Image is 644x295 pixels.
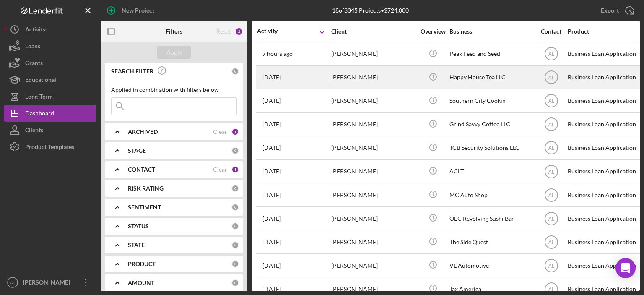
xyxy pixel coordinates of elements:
div: Contact [535,28,567,35]
button: Product Templates [4,138,96,155]
text: AL [548,51,554,57]
b: STATE [128,242,145,248]
div: VL Automotive [449,254,533,277]
button: Long-Term [4,88,96,105]
div: 1 [231,128,239,136]
button: AL[PERSON_NAME] [4,274,96,291]
div: Long-Term [25,88,53,107]
text: AL [10,280,15,285]
b: SENTIMENT [128,204,161,211]
div: Loans [25,38,40,57]
b: CONTACT [128,166,155,173]
div: [PERSON_NAME] [331,137,415,159]
div: OEC Revolving Sushi Bar [449,207,533,230]
div: Applied in combination with filters below [111,86,237,93]
div: 0 [231,279,239,287]
text: AL [548,216,554,222]
div: 1 [231,166,239,173]
b: PRODUCT [128,261,156,267]
button: Export [592,2,640,19]
button: Grants [4,55,96,71]
div: 2 [235,27,243,36]
text: AL [548,98,554,104]
div: 18 of 3345 Projects • $724,000 [332,7,409,14]
div: [PERSON_NAME] [331,113,415,136]
time: 2025-07-23 21:45 [262,168,281,175]
b: SEARCH FILTER [111,68,153,75]
b: AMOUNT [128,279,154,286]
b: STATUS [128,223,149,230]
text: AL [548,263,554,269]
b: RISK RATING [128,185,164,192]
div: Export [601,2,619,19]
button: Loans [4,38,96,55]
div: 0 [231,68,239,75]
text: AL [548,169,554,175]
time: 2025-08-11 22:49 [262,97,281,104]
button: Apply [157,46,191,59]
div: ACLT [449,160,533,183]
div: Business [449,28,533,35]
div: Activity [25,21,46,40]
div: 0 [231,204,239,211]
div: 0 [231,147,239,154]
b: Filters [166,28,182,35]
div: 0 [231,241,239,249]
div: [PERSON_NAME] [331,254,415,277]
div: The Side Quest [449,231,533,253]
time: 2025-08-03 20:24 [262,144,281,151]
time: 2025-08-12 00:08 [262,74,281,81]
div: TCB Security Solutions LLC [449,137,533,159]
div: Southern City Cookin' [449,90,533,112]
div: [PERSON_NAME] [21,274,75,293]
b: ARCHIVED [128,128,158,135]
div: Clients [25,122,43,141]
div: Grind Savvy Coffee LLC [449,113,533,136]
text: AL [548,239,554,245]
div: Product Templates [25,138,74,157]
div: 0 [231,222,239,230]
div: Dashboard [25,105,54,124]
div: [PERSON_NAME] [331,160,415,183]
div: Happy House Tea LLC [449,66,533,89]
div: [PERSON_NAME] [331,90,415,112]
b: STAGE [128,147,146,154]
text: AL [548,145,554,151]
button: Activity [4,21,96,38]
div: [PERSON_NAME] [331,231,415,253]
time: 2025-07-02 17:21 [262,239,281,245]
div: Apply [166,46,182,59]
time: 2025-08-12 17:56 [262,50,293,57]
time: 2025-08-11 18:55 [262,121,281,128]
div: [PERSON_NAME] [331,184,415,206]
text: AL [548,122,554,128]
div: Overview [417,28,449,35]
time: 2025-07-18 00:58 [262,192,281,198]
div: Grants [25,55,43,73]
div: New Project [122,2,154,19]
time: 2025-06-26 04:21 [262,262,281,269]
div: [PERSON_NAME] [331,207,415,230]
button: Educational [4,71,96,88]
div: Client [331,28,415,35]
time: 2025-06-24 00:45 [262,286,281,292]
div: [PERSON_NAME] [331,66,415,89]
a: Dashboard [4,105,96,122]
time: 2025-07-17 21:36 [262,215,281,222]
div: 0 [231,185,239,192]
button: Clients [4,122,96,138]
div: Clear [213,166,227,173]
text: AL [548,287,554,292]
div: MC Auto Shop [449,184,533,206]
div: Activity [257,28,294,34]
text: AL [548,192,554,198]
div: 0 [231,260,239,268]
text: AL [548,75,554,81]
